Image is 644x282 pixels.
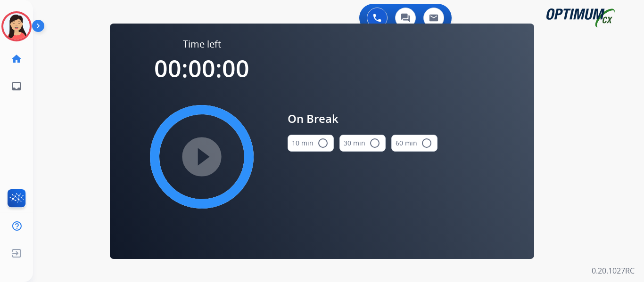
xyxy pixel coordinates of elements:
[11,53,22,64] mat-icon: home
[317,137,329,149] mat-icon: radio_button_unchecked
[183,38,221,51] span: Time left
[369,137,380,149] mat-icon: radio_button_unchecked
[592,265,635,276] p: 0.20.1027RC
[154,52,249,84] span: 00:00:00
[11,81,22,92] mat-icon: inbox
[288,110,438,127] span: On Break
[391,135,438,152] button: 60 min
[3,13,30,40] img: avatar
[421,137,432,149] mat-icon: radio_button_unchecked
[339,135,386,152] button: 30 min
[288,135,334,152] button: 10 min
